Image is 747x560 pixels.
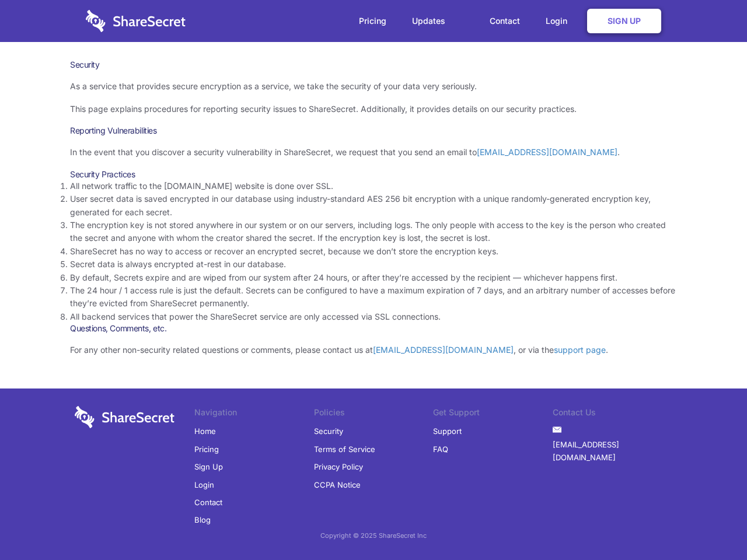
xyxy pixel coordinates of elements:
[194,422,216,440] a: Home
[70,146,677,159] p: In the event that you discover a security vulnerability in ShareSecret, we request that you send ...
[314,406,434,422] li: Policies
[314,476,361,494] a: CCPA Notice
[194,440,219,458] a: Pricing
[194,406,314,422] li: Navigation
[314,422,343,440] a: Security
[70,169,677,180] h3: Security Practices
[75,406,174,428] img: logo-wordmark-white-trans-d4663122ce5f474addd5e946df7df03e33cb6a1c49d2221995e7729f52c070b2.svg
[478,3,532,39] a: Contact
[477,147,617,157] a: [EMAIL_ADDRESS][DOMAIN_NAME]
[194,511,211,528] a: Blog
[70,344,677,356] p: For any other non-security related questions or comments, please contact us at , or via the .
[70,125,677,136] h3: Reporting Vulnerabilities
[70,271,677,284] li: By default, Secrets expire and are wiped from our system after 24 hours, or after they’re accesse...
[314,440,375,458] a: Terms of Service
[70,245,677,258] li: ShareSecret has no way to access or recover an encrypted secret, because we don’t store the encry...
[433,422,462,440] a: Support
[314,458,363,475] a: Privacy Policy
[347,3,398,39] a: Pricing
[70,310,677,323] li: All backend services that power the ShareSecret service are only accessed via SSL connections.
[553,436,672,467] a: [EMAIL_ADDRESS][DOMAIN_NAME]
[433,406,553,422] li: Get Support
[70,284,677,310] li: The 24 hour / 1 access rule is just the default. Secrets can be configured to have a maximum expi...
[534,3,585,39] a: Login
[194,494,222,511] a: Contact
[433,440,448,458] a: FAQ
[70,192,677,219] li: User secret data is saved encrypted in our database using industry-standard AES 256 bit encryptio...
[194,476,214,494] a: Login
[70,219,677,245] li: The encryption key is not stored anywhere in our system or on our servers, including logs. The on...
[70,103,677,116] p: This page explains procedures for reporting security issues to ShareSecret. Additionally, it prov...
[373,345,514,355] a: [EMAIL_ADDRESS][DOMAIN_NAME]
[554,345,606,355] a: support page
[70,323,677,334] h3: Questions, Comments, etc.
[70,258,677,271] li: Secret data is always encrypted at-rest in our database.
[70,60,677,70] h1: Security
[553,406,672,422] li: Contact Us
[86,10,186,32] img: logo-wordmark-white-trans-d4663122ce5f474addd5e946df7df03e33cb6a1c49d2221995e7729f52c070b2.svg
[70,180,677,192] li: All network traffic to the [DOMAIN_NAME] website is done over SSL.
[70,80,677,93] p: As a service that provides secure encryption as a service, we take the security of your data very...
[587,9,661,33] a: Sign Up
[194,458,223,475] a: Sign Up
